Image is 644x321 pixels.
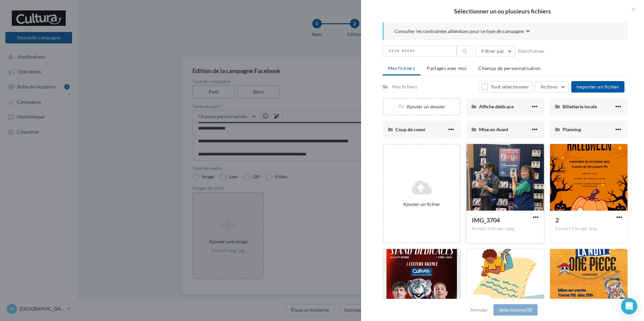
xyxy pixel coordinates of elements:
[476,45,515,57] button: Filtrer par
[386,201,457,208] div: Ajouter un fichier
[526,307,532,313] span: (0)
[478,81,532,93] button: Tout sélectionner
[472,216,500,224] span: IMG_3704
[394,28,524,35] span: Consulter les contraintes attendues pour ce type de campagne
[562,127,581,132] span: Planning
[571,81,624,93] button: Importer un fichier
[479,104,514,109] span: Affiche dédicace
[493,304,538,316] button: Sélectionner(0)
[479,127,508,132] span: Mise en Avant
[472,226,539,232] div: Format d'image: jpeg
[577,84,619,90] span: Importer un fichier
[384,103,460,110] div: Ajouter un dossier
[562,104,597,109] span: Billetterie locale
[388,65,415,71] span: Mes fichiers
[535,81,569,93] button: Actions
[468,306,491,314] button: Annuler
[621,298,637,314] div: Open Intercom Messenger
[555,216,559,224] span: 2
[541,84,557,90] span: Actions
[427,65,466,71] span: Partagés avec moi
[555,226,622,232] div: Format d'image: png
[392,83,417,90] div: Mes fichiers
[395,127,426,132] span: Coup de coeur
[372,8,633,14] h2: Sélectionner un ou plusieurs fichiers
[515,47,548,55] button: Réinitialiser
[478,65,541,71] span: Champs de personnalisation
[394,28,530,36] button: Consulter les contraintes attendues pour ce type de campagne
